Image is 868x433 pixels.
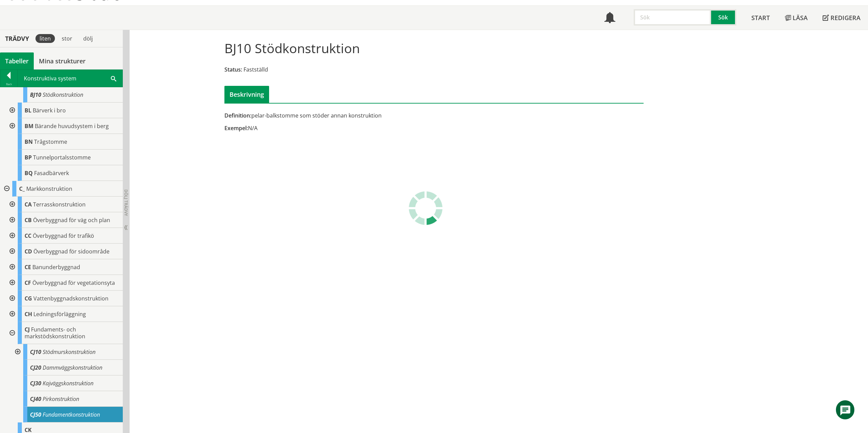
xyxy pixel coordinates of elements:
img: Laddar [409,191,443,225]
span: Dammväggskonstruktion [43,364,102,371]
span: CJ40 [30,395,41,403]
span: Bärande huvudsystem i berg [35,122,109,130]
span: BM [25,122,33,130]
span: Terrasskonstruktion [33,201,86,208]
a: Läsa [777,6,815,30]
div: pelar-balkstomme som stöder annan konstruktion [224,112,500,119]
span: CA [25,201,32,208]
span: Vattenbyggnadskonstruktion [33,295,108,302]
span: Överbyggnad för vegetationsyta [32,279,115,287]
span: C_ [19,185,25,192]
span: Kajväggskonstruktion [43,380,93,387]
div: stor [58,34,76,43]
span: CD [25,248,32,255]
span: Start [751,14,770,22]
span: CJ [25,326,30,333]
span: CJ50 [30,411,41,418]
span: Redigera [830,14,860,22]
span: Pirkonstruktion [43,395,79,403]
input: Sök [634,9,711,26]
button: Sök [711,9,736,26]
span: Trågstomme [34,138,67,145]
span: BJ10 [30,91,41,98]
span: Fundaments- och markstödskonstruktion [25,326,85,340]
div: N/A [224,124,500,132]
span: Stödmurskonstruktion [43,348,95,356]
span: CG [25,295,32,302]
span: Notifikationer [604,13,615,24]
span: CJ20 [30,364,41,371]
div: Trädvy [1,35,33,42]
span: Search within table [111,75,116,82]
span: Dölj trädvy [123,189,129,216]
span: Läsa [793,14,808,22]
span: BQ [25,169,33,177]
span: CB [25,216,32,224]
div: liten [35,34,55,43]
span: CE [25,263,31,271]
a: Start [744,6,777,30]
span: CJ10 [30,348,41,356]
span: CJ30 [30,380,41,387]
span: Stödkonstruktion [43,91,83,98]
span: Bärverk i bro [33,107,66,114]
span: Tunnelportalsstomme [33,154,91,161]
span: CF [25,279,31,287]
span: BN [25,138,33,145]
span: Ledningsförläggning [33,310,86,318]
div: Konstruktiva system [18,70,122,87]
span: Överbyggnad för sidoområde [33,248,109,255]
a: Redigera [815,6,868,30]
span: BP [25,154,32,161]
span: Definition: [224,112,251,119]
span: Överbyggnad för väg och plan [33,216,110,224]
span: Exempel: [224,124,248,132]
span: CH [25,310,32,318]
a: Mina strukturer [34,52,91,69]
span: Fastställd [244,66,268,73]
div: dölj [79,34,97,43]
span: Banunderbyggnad [32,263,80,271]
span: Status: [224,66,242,73]
span: BL [25,107,31,114]
span: Markkonstruktion [26,185,72,192]
h1: BJ10 Stödkonstruktion [224,41,360,56]
div: Back [0,81,17,87]
span: Fasadbärverk [34,169,69,177]
span: Överbyggnad för trafikö [33,232,94,239]
span: CC [25,232,31,239]
div: Beskrivning [224,86,269,103]
span: Fundamentkonstruktion [43,411,100,418]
